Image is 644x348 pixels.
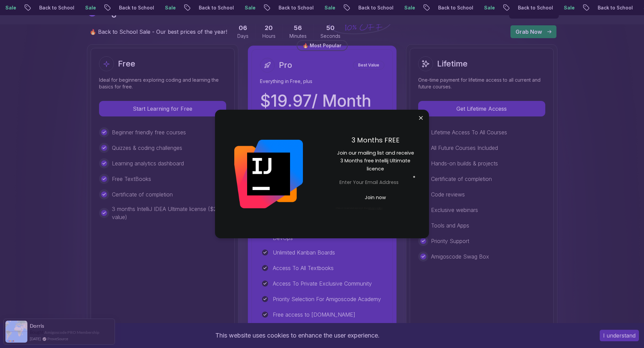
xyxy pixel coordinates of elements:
[273,248,335,257] p: Unlimited Kanban Boards
[431,175,492,183] p: Certificate of completion
[589,4,635,11] p: Back to School
[273,264,334,272] p: Access To All Textbooks
[475,4,497,11] p: Sale
[350,4,396,11] p: Back to School
[44,330,99,335] a: Amigoscode PRO Membership
[316,4,337,11] p: Sale
[118,58,135,69] h2: Free
[270,4,316,11] p: Back to School
[431,159,498,167] p: Hands-on builds & projects
[99,101,226,116] button: Start Learning for Free
[600,330,639,341] button: Accept cookies
[419,101,545,116] p: Get Lifetime Access
[236,4,258,11] p: Sale
[112,159,184,167] p: Learning analytics dashboard
[237,33,248,39] span: Days
[431,144,498,152] p: All Future Courses Included
[99,101,226,116] p: Start Learning for Free
[260,78,384,85] p: Everything in Free, plus
[99,77,226,90] p: Ideal for beginners exploring coding and learning the basics for free.
[265,23,273,33] span: 20 Hours
[262,33,276,39] span: Hours
[418,101,545,116] button: Get Lifetime Access
[431,237,469,245] p: Priority Support
[47,336,68,342] a: ProveSource
[437,58,468,69] h2: Lifetime
[239,23,247,33] span: 6 Days
[555,4,577,11] p: Sale
[90,28,227,36] p: 🔥 Back to School Sale - Our best prices of the year!
[112,205,226,221] p: 3 months IntelliJ IDEA Ultimate license ($249 value)
[5,321,27,343] img: provesource social proof notification image
[30,4,76,11] p: Back to School
[30,336,41,342] span: [DATE]
[431,190,465,198] p: Code reviews
[320,33,340,39] span: Seconds
[5,328,590,343] div: This website uses cookies to enhance the user experience.
[279,60,292,71] h2: Pro
[354,62,383,69] p: Best Value
[30,323,44,329] span: Dorris
[509,4,555,11] p: Back to School
[418,77,545,90] p: One-time payment for lifetime access to all current and future courses.
[326,23,335,33] span: 50 Seconds
[273,311,355,319] p: Free access to [DOMAIN_NAME]
[294,23,302,33] span: 56 Minutes
[156,4,178,11] p: Sale
[431,128,507,136] p: Lifetime Access To All Courses
[431,252,489,261] p: Amigoscode Swag Box
[431,206,478,214] p: Exclusive webinars
[273,279,372,288] p: Access To Private Exclusive Community
[260,93,371,109] p: $ 19.97 / Month
[112,144,182,152] p: Quizzes & coding challenges
[76,4,98,11] p: Sale
[418,105,545,112] a: Get Lifetime Access
[431,221,469,230] p: Tools and Apps
[30,329,44,335] span: Bought
[99,105,226,112] a: Start Learning for Free
[112,128,186,136] p: Beginner friendly free courses
[516,28,542,36] p: Grab Now
[112,175,151,183] p: Free TextBooks
[112,190,173,198] p: Certificate of completion
[289,33,307,39] span: Minutes
[190,4,236,11] p: Back to School
[273,295,381,303] p: Priority Selection For Amigoscode Academy
[429,4,475,11] p: Back to School
[110,4,156,11] p: Back to School
[396,4,417,11] p: Sale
